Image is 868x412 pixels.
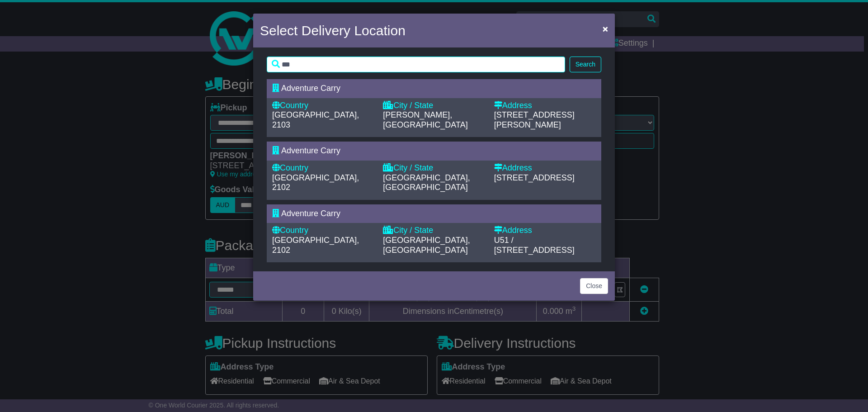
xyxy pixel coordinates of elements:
div: Country [272,101,374,111]
button: Search [570,57,601,72]
span: [STREET_ADDRESS] [494,173,575,182]
div: Country [272,226,374,236]
div: City / State [383,226,485,236]
span: U51 / [STREET_ADDRESS] [494,236,575,255]
div: Address [494,101,596,111]
div: Address [494,163,596,173]
span: Adventure Carry [281,146,340,155]
span: [GEOGRAPHIC_DATA], 2102 [272,173,359,192]
span: × [603,24,608,34]
span: [GEOGRAPHIC_DATA], 2102 [272,236,359,255]
span: [STREET_ADDRESS][PERSON_NAME] [494,110,575,129]
span: Adventure Carry [281,209,340,218]
button: Close [580,278,608,294]
span: Adventure Carry [281,84,340,93]
div: Country [272,163,374,173]
h4: Select Delivery Location [260,20,406,41]
span: [GEOGRAPHIC_DATA], 2103 [272,110,359,129]
span: [PERSON_NAME], [GEOGRAPHIC_DATA] [383,110,467,129]
span: [GEOGRAPHIC_DATA], [GEOGRAPHIC_DATA] [383,173,470,192]
span: [GEOGRAPHIC_DATA], [GEOGRAPHIC_DATA] [383,236,470,255]
div: City / State [383,101,485,111]
button: Close [598,19,613,38]
div: City / State [383,163,485,173]
div: Address [494,226,596,236]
